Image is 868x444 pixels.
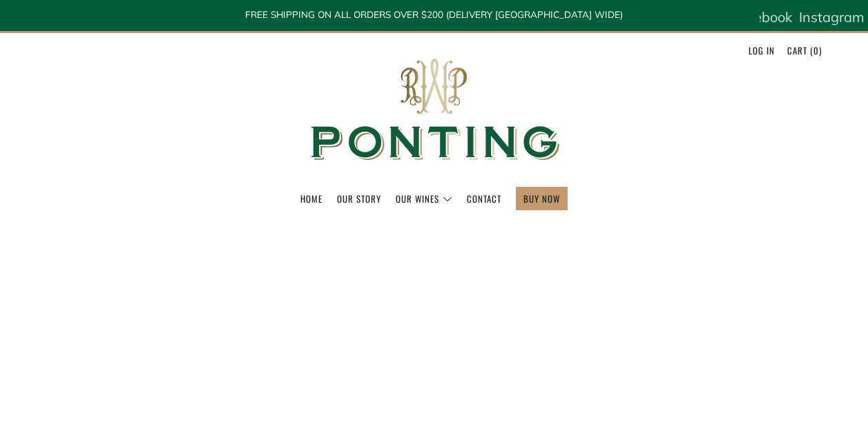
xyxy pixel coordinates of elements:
span: Instagram [799,8,865,26]
span: 0 [813,43,819,57]
a: Contact [467,188,501,210]
a: Our Wines [396,188,452,210]
a: Our Story [337,188,381,210]
a: Facebook [731,3,792,31]
a: BUY NOW [523,188,560,210]
a: Log in [749,39,775,61]
img: Ponting Wines [296,33,572,187]
a: Home [300,188,322,210]
a: Cart (0) [787,39,822,61]
span: Facebook [731,8,792,26]
a: Instagram [799,3,865,31]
